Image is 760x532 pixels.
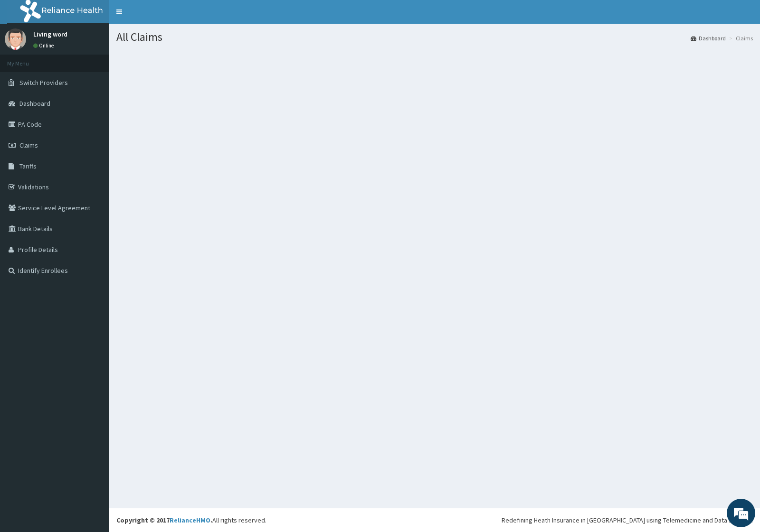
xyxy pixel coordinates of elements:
a: Online [33,42,56,49]
span: Claims [19,141,38,149]
li: Claims [727,34,753,42]
a: Dashboard [691,34,726,42]
strong: Copyright © 2017 . [116,516,212,524]
footer: All rights reserved. [109,508,760,532]
span: Tariffs [19,162,37,170]
p: Living word [33,31,67,37]
img: User Image [5,28,26,50]
span: Dashboard [19,99,50,108]
span: Switch Providers [19,78,68,87]
div: Redefining Heath Insurance in [GEOGRAPHIC_DATA] using Telemedicine and Data Science! [502,515,753,525]
h1: All Claims [116,31,753,43]
a: RelianceHMO [170,516,210,524]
